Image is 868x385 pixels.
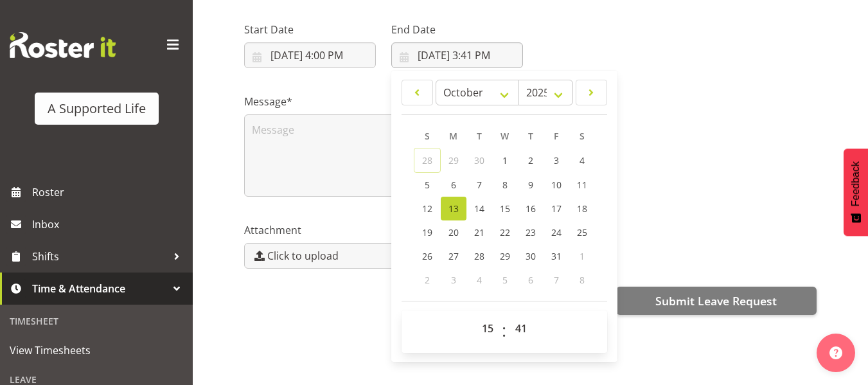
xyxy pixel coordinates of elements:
button: Feedback - Show survey [844,148,868,236]
span: 29 [500,250,510,262]
span: 16 [526,202,536,215]
span: 30 [474,154,484,166]
span: 23 [526,226,536,238]
span: 8 [502,179,508,191]
span: 28 [474,250,484,262]
span: 15 [500,202,510,215]
a: 12 [414,197,441,220]
a: 15 [492,197,518,220]
span: Shifts [32,247,167,266]
span: Roster [32,183,186,202]
span: 8 [580,274,585,286]
span: T [528,130,533,142]
a: 14 [466,197,492,220]
span: Inbox [32,215,186,234]
a: 8 [492,173,518,197]
span: 26 [422,250,432,262]
span: 7 [477,179,482,191]
a: 9 [518,173,544,197]
span: Time & Attendance [32,279,167,298]
span: 11 [577,179,587,191]
a: 26 [414,244,441,268]
div: Timesheet [3,308,190,334]
a: 6 [441,173,466,197]
button: Submit Leave Request [616,287,817,315]
a: 28 [466,244,492,268]
a: 13 [441,197,466,220]
a: 29 [492,244,518,268]
span: 13 [448,202,459,215]
label: Attachment [244,222,523,238]
span: 27 [448,250,459,262]
span: 20 [448,226,459,238]
a: 25 [569,220,595,244]
a: 4 [569,148,595,173]
a: 10 [544,173,569,197]
span: 2 [528,154,533,166]
span: 7 [554,274,559,286]
span: : [502,316,506,348]
span: 25 [577,226,587,238]
label: End Date [391,22,523,37]
span: 21 [474,226,484,238]
a: View Timesheets [3,334,190,366]
input: Click to select... [244,42,376,68]
span: 5 [502,274,508,286]
a: 18 [569,197,595,220]
span: 1 [502,154,508,166]
a: 19 [414,220,441,244]
a: 5 [414,173,441,197]
a: 1 [492,148,518,173]
a: 22 [492,220,518,244]
a: 2 [518,148,544,173]
span: 5 [425,179,430,191]
div: A Supported Life [48,99,146,118]
span: 18 [577,202,587,215]
span: 28 [422,154,432,166]
span: 24 [551,226,562,238]
span: 10 [551,179,562,191]
a: 31 [544,244,569,268]
span: 4 [477,274,482,286]
a: 21 [466,220,492,244]
span: Submit Leave Request [655,292,777,309]
input: Click to select... [391,42,523,68]
span: F [554,130,558,142]
span: Click to upload [267,248,339,264]
label: Start Date [244,22,376,37]
span: 31 [551,250,562,262]
a: 27 [441,244,466,268]
a: 7 [466,173,492,197]
a: 11 [569,173,595,197]
span: M [449,130,457,142]
span: 3 [451,274,456,286]
span: S [425,130,430,142]
a: 23 [518,220,544,244]
span: 17 [551,202,562,215]
a: 16 [518,197,544,220]
span: 30 [526,250,536,262]
label: Message* [244,94,523,109]
span: T [477,130,482,142]
a: 20 [441,220,466,244]
span: 1 [580,250,585,262]
span: 4 [580,154,585,166]
img: help-xxl-2.png [829,346,842,359]
span: 3 [554,154,559,166]
span: S [580,130,585,142]
a: 3 [544,148,569,173]
span: 14 [474,202,484,215]
span: 9 [528,179,533,191]
span: 6 [451,179,456,191]
span: 22 [500,226,510,238]
span: 2 [425,274,430,286]
a: 17 [544,197,569,220]
span: 6 [528,274,533,286]
span: 19 [422,226,432,238]
span: 12 [422,202,432,215]
img: Rosterit website logo [10,32,116,58]
span: View Timesheets [10,341,183,360]
a: 30 [518,244,544,268]
span: W [500,130,509,142]
a: 24 [544,220,569,244]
